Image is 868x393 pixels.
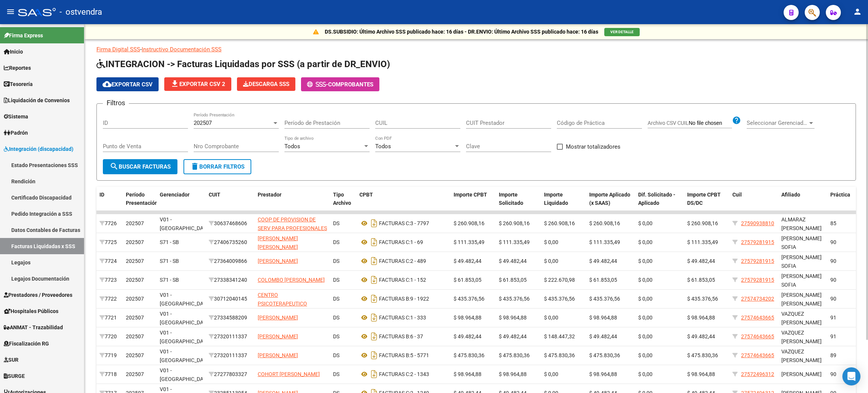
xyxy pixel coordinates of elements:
[687,296,718,302] span: $ 435.376,56
[99,370,120,379] div: 7718
[190,163,245,170] span: Borrar Filtros
[454,315,481,321] span: $ 98.964,88
[589,296,620,302] span: $ 435.376,56
[209,313,252,322] div: 27334588209
[209,370,252,379] div: 27277803327
[454,352,484,358] span: $ 475.830,36
[160,311,211,325] span: V01 - [GEOGRAPHIC_DATA]
[4,129,28,137] span: Padrón
[160,258,179,264] span: S71 - SB
[369,255,379,267] i: Descargar documento
[589,277,617,283] span: $ 61.853,05
[544,333,575,339] span: $ 148.447,32
[60,4,102,20] span: - ostvendra
[741,315,774,321] span: 27574643665
[99,351,120,360] div: 7719
[369,330,379,342] i: Descargar documento
[638,277,653,283] span: $ 0,00
[379,333,410,339] span: FACTURAS B:
[732,192,742,198] span: Cuil
[301,77,379,91] button: -Comprobantes
[604,28,640,36] button: VER DETALLE
[209,351,252,360] div: 27320111337
[638,371,653,377] span: $ 0,00
[4,145,73,153] span: Integración (discapacidad)
[687,258,715,264] span: $ 49.482,44
[781,292,822,307] span: [PERSON_NAME] [PERSON_NAME]
[741,258,774,264] span: 27579281915
[96,45,856,54] p: -
[102,80,112,89] mat-icon: cloud_download
[4,31,43,40] span: Firma Express
[4,307,58,315] span: Hospitales Públicos
[209,295,252,303] div: 30712040145
[243,81,289,88] span: Descarga SSS
[379,352,410,358] span: FACTURAS B:
[379,258,410,264] span: FACTURAS C:
[142,46,222,53] a: Instructivo Documentación SSS
[499,371,527,377] span: $ 98.964,88
[454,277,481,283] span: $ 61.853,05
[99,295,120,303] div: 7722
[830,239,836,245] span: 90
[499,333,527,339] span: $ 49.482,44
[99,276,120,284] div: 7723
[369,368,379,380] i: Descargar documento
[209,219,252,228] div: 30637468606
[369,236,379,248] i: Descargar documento
[126,352,144,358] span: 202507
[589,315,617,321] span: $ 98.964,88
[747,120,808,126] span: Seleccionar Gerenciador
[359,255,448,267] div: 2 - 489
[638,239,653,245] span: $ 0,00
[160,292,211,307] span: V01 - [GEOGRAPHIC_DATA]
[781,216,822,231] span: ALMARAZ [PERSON_NAME]
[687,192,721,206] span: Importe CPBT DS/DC
[258,292,318,315] span: CENTRO PSICOTERAPEUTICO [GEOGRAPHIC_DATA] S.A
[454,296,484,302] span: $ 435.376,56
[99,332,120,341] div: 7720
[237,77,295,91] app-download-masive: Descarga masiva de comprobantes (adjuntos)
[741,333,774,339] span: 27574643665
[258,192,281,198] span: Prestador
[499,239,530,245] span: $ 111.335,49
[853,7,862,16] mat-icon: person
[689,120,732,127] input: Archivo CSV CUIL
[284,143,300,150] span: Todos
[359,349,448,361] div: 5 - 5771
[359,330,448,342] div: 6 - 37
[359,236,448,248] div: 1 - 69
[126,296,144,302] span: 202507
[638,296,653,302] span: $ 0,00
[160,277,179,283] span: S71 - SB
[328,81,373,88] span: Comprobantes
[544,239,558,245] span: $ 0,00
[110,163,171,170] span: Buscar Facturas
[454,333,481,339] span: $ 49.482,44
[4,112,28,121] span: Sistema
[103,98,129,108] h3: Filtros
[544,220,575,226] span: $ 260.908,16
[842,367,860,385] div: Open Intercom Messenger
[369,312,379,324] i: Descargar documento
[741,296,774,302] span: 27574734202
[170,81,225,88] span: Exportar CSV 2
[499,220,530,226] span: $ 260.908,16
[126,333,144,339] span: 202507
[183,159,251,174] button: Borrar Filtros
[258,315,298,321] span: [PERSON_NAME]
[741,220,774,226] span: 27590938810
[454,258,481,264] span: $ 49.482,44
[164,77,231,91] button: Exportar CSV 2
[126,239,144,245] span: 202507
[741,352,774,358] span: 27574643665
[379,220,410,226] span: FACTURAS C:
[369,293,379,305] i: Descargar documento
[160,192,189,198] span: Gerenciador
[209,257,252,266] div: 27364009866
[454,239,484,245] span: $ 111.335,49
[544,296,575,302] span: $ 435.376,56
[827,187,854,220] datatable-header-cell: Práctica
[123,187,157,220] datatable-header-cell: Período Presentación
[544,258,558,264] span: $ 0,00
